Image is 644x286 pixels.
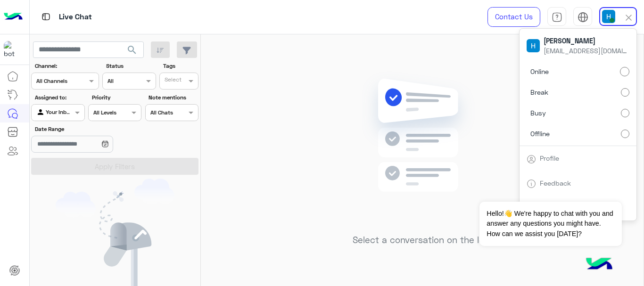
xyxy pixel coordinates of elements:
[4,41,21,58] img: 923305001092802
[126,44,138,56] span: search
[106,62,155,70] label: Status
[4,7,23,27] img: Logo
[540,154,559,162] a: Profile
[487,7,540,27] a: Contact Us
[602,10,615,23] img: userImage
[163,75,182,86] div: Select
[620,67,629,76] input: Online
[35,93,83,102] label: Assigned to:
[623,12,634,23] img: close
[527,39,540,52] img: userImage
[59,11,92,24] p: Live Chat
[31,158,198,175] button: Apply Filters
[621,130,629,138] input: Offline
[540,179,571,187] a: Feedback
[35,125,140,133] label: Date Range
[163,62,198,70] label: Tags
[530,87,548,97] span: Break
[578,12,588,23] img: tab
[544,36,628,46] span: [PERSON_NAME]
[530,108,546,118] span: Busy
[583,248,616,281] img: hulul-logo.png
[149,93,197,102] label: Note mentions
[354,71,490,228] img: no messages
[527,155,536,164] img: tab
[547,7,566,27] a: tab
[121,41,144,62] button: search
[40,11,52,23] img: tab
[35,62,98,70] label: Channel:
[527,179,536,188] img: tab
[479,202,621,246] span: Hello!👋 We're happy to chat with you and answer any questions you might have. How can we assist y...
[552,12,562,23] img: tab
[544,46,628,56] span: [EMAIL_ADDRESS][DOMAIN_NAME]
[353,235,492,245] h5: Select a conversation on the left
[92,93,140,102] label: Priority
[530,129,550,139] span: Offline
[621,88,629,97] input: Break
[621,109,629,117] input: Busy
[530,66,549,76] span: Online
